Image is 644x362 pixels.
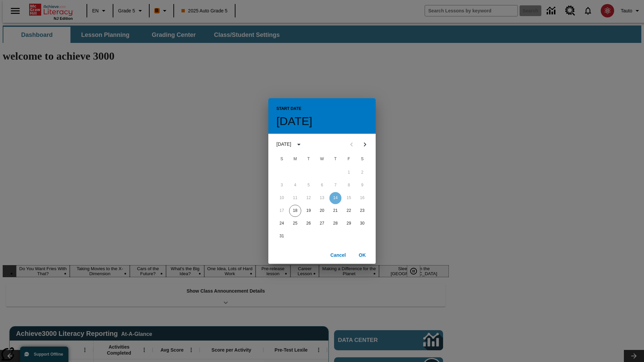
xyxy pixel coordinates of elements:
[303,218,315,230] button: 26
[276,104,301,114] span: Start Date
[316,153,328,166] span: Wednesday
[289,205,301,217] button: 18
[316,218,328,230] button: 27
[356,218,368,230] button: 30
[356,205,368,217] button: 23
[276,230,288,242] button: 31
[329,153,341,166] span: Thursday
[343,205,355,217] button: 22
[303,205,315,217] button: 19
[289,218,301,230] button: 25
[303,153,315,166] span: Tuesday
[316,205,328,217] button: 20
[352,249,373,261] button: OK
[276,153,288,166] span: Sunday
[276,218,288,230] button: 24
[343,218,355,230] button: 29
[276,141,291,148] div: [DATE]
[329,205,341,217] button: 21
[356,153,368,166] span: Saturday
[276,114,312,128] h4: [DATE]
[358,138,372,151] button: Next month
[329,218,341,230] button: 28
[327,249,349,261] button: Cancel
[289,153,301,166] span: Monday
[293,139,305,150] button: calendar view is open, switch to year view
[343,153,355,166] span: Friday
